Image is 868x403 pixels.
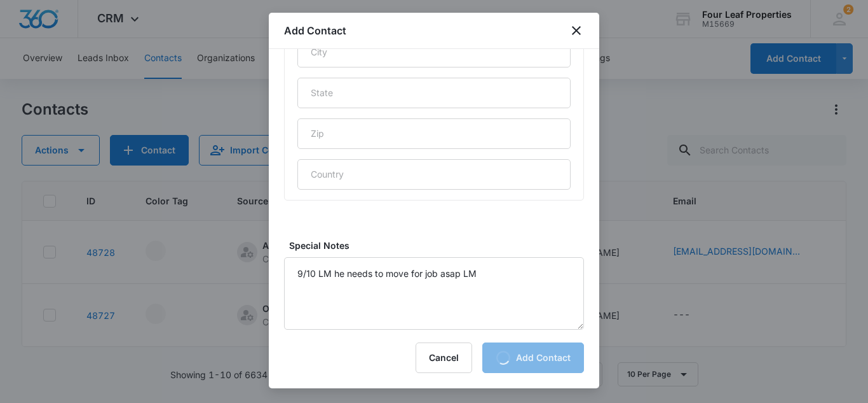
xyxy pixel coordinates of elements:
button: close [569,23,584,38]
input: Zip [297,118,571,149]
textarea: 9/10 LM he needs to move for job asap LM [284,257,584,330]
input: Country [297,159,571,190]
h1: Add Contact [284,23,346,38]
label: Special Notes [289,239,589,252]
button: Cancel [416,343,472,373]
input: City [297,37,571,67]
input: State [297,78,571,108]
